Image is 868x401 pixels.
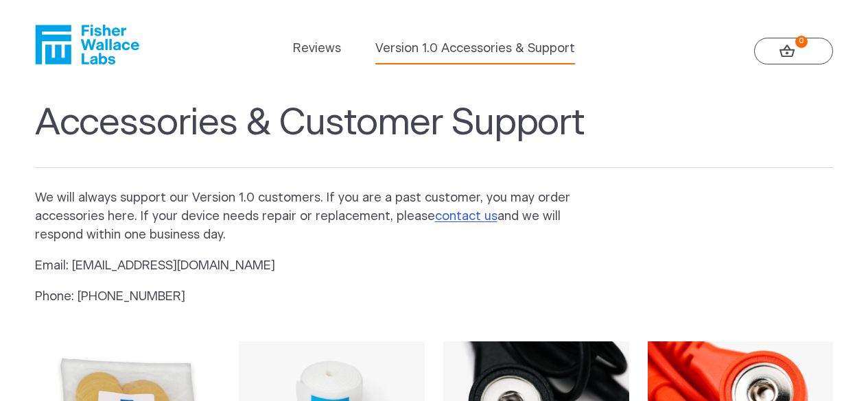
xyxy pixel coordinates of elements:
a: Reviews [293,40,341,58]
a: contact us [435,210,497,223]
h1: Accessories & Customer Support [35,101,834,168]
p: We will always support our Version 1.0 customers. If you are a past customer, you may order acces... [35,189,595,245]
a: Fisher Wallace [35,25,139,64]
a: 0 [754,38,833,64]
a: Version 1.0 Accessories & Support [375,40,575,58]
p: Email: [EMAIL_ADDRESS][DOMAIN_NAME] [35,257,595,276]
p: Phone: [PHONE_NUMBER] [35,288,595,306]
strong: 0 [795,36,808,48]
